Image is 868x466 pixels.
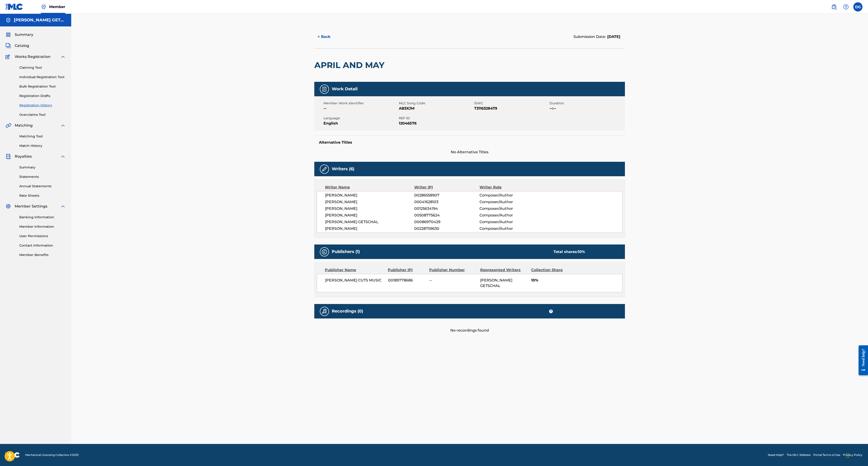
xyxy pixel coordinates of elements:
span: English [323,121,398,126]
div: User Menu [853,2,862,11]
div: No recordings found [314,318,625,333]
img: expand [60,54,66,60]
div: Publisher IPI [388,267,426,273]
span: Composer/Author [479,219,539,225]
a: Contact Information [19,243,66,248]
span: [DATE] [606,34,620,39]
span: Catalog [15,43,29,48]
img: expand [60,123,66,128]
img: search [831,4,837,10]
span: AB3XJM [399,106,473,111]
a: Annual Statements [19,184,66,189]
div: Help [841,2,851,11]
iframe: Resource Center [855,340,868,381]
img: Matching [6,123,11,128]
span: Member [49,4,65,9]
a: Summary [19,165,66,170]
div: Writer Role [479,185,539,190]
span: -- [323,106,398,111]
h5: Recordings (0) [332,309,363,314]
span: Composer/Author [479,226,539,231]
img: Work Detail [322,86,327,92]
span: Royalties [15,154,32,159]
span: [PERSON_NAME] CUTS MUSIC [325,278,385,283]
h5: Writers (6) [332,166,354,172]
div: Publisher Name [325,267,384,273]
span: No Alternative Titles [314,149,625,155]
img: Accounts [6,17,11,23]
span: Matching [15,123,33,128]
span: Member Settings [15,204,47,209]
a: Rate Sheets [19,193,66,198]
span: --:-- [550,106,624,111]
iframe: Chat Widget [845,444,868,466]
a: Portal Terms of Use [813,453,840,457]
span: MLC Song Code [399,101,473,106]
img: logo [6,452,20,458]
img: Publishers [322,249,327,255]
span: 00286558907 [414,193,479,198]
a: CatalogCatalog [6,43,29,48]
a: Privacy Policy [843,453,862,457]
div: Publisher Number [429,267,477,273]
span: 00086970429 [414,219,479,225]
div: Drag [846,449,849,462]
h5: DOUGLAS COOPER GETSCHAL DESIGNEE [14,17,66,23]
a: Match History [19,143,66,148]
a: User Permissions [19,234,66,239]
img: Member Settings [6,204,11,209]
span: [PERSON_NAME] GETSCHAL [480,278,512,288]
span: Works Registration [15,54,51,60]
span: Composer/Author [479,199,539,205]
img: expand [60,204,66,209]
h5: Work Detail [332,86,357,92]
span: Summary [15,32,33,37]
span: 00228759630 [414,226,479,231]
a: Registration History [19,103,66,108]
div: Writer Name [325,185,414,190]
span: -- [429,278,477,283]
a: Registration Drafts [19,94,66,98]
span: 00125634194 [414,206,479,211]
img: Summary [6,32,11,37]
span: REF ID [399,116,473,121]
span: [PERSON_NAME] [325,206,414,211]
a: The MLC Website [787,453,811,457]
span: 12046576 [399,121,473,126]
img: Catalog [6,43,11,48]
div: Total shares: [553,249,585,255]
span: Language [323,116,398,121]
a: Claiming Tool [19,65,66,70]
span: 00189778686 [388,278,426,283]
span: Duration [550,101,624,106]
a: SummarySummary [6,32,33,37]
span: Composer/Author [479,206,539,211]
div: Collection Share [531,267,576,273]
a: Matching Tool [19,134,66,139]
a: Member Benefits [19,253,66,257]
img: Royalties [6,154,11,159]
span: T3116328479 [474,106,548,111]
img: expand [60,154,66,159]
h2: APRIL AND MAY [314,60,387,70]
span: [PERSON_NAME] [325,213,414,218]
span: ISWC [474,101,548,106]
a: Need Help? [768,453,784,457]
a: Bulk Registration Tool [19,84,66,89]
span: Composer/Author [479,193,539,198]
h5: Alternative Titles [319,140,620,145]
a: Public Search [829,2,839,11]
img: help [843,4,849,10]
img: Recordings [322,309,327,314]
a: Individual Registration Tool [19,75,66,80]
img: Works Registration [6,54,11,60]
img: Writers [322,166,327,172]
img: MLC Logo [6,3,23,10]
div: Writer IPI [414,185,480,190]
span: [PERSON_NAME] [325,193,414,198]
span: [PERSON_NAME] [325,199,414,205]
button: < Back [314,31,342,43]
